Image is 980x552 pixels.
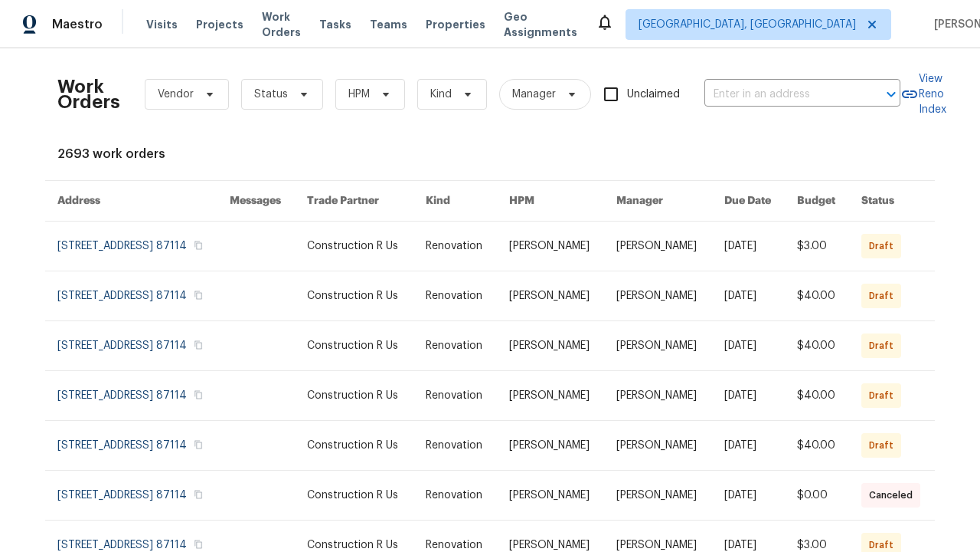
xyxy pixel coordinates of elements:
td: [PERSON_NAME] [497,321,605,371]
td: Construction R Us [295,371,413,421]
button: Open [880,84,902,105]
td: Renovation [413,421,497,471]
td: [PERSON_NAME] [604,271,712,321]
th: Manager [604,181,712,222]
td: Construction R Us [295,321,413,371]
td: Renovation [413,471,497,521]
h2: Work Orders [57,79,120,110]
span: Tasks [319,19,351,30]
span: HPM [348,87,370,102]
span: Unclaimed [627,87,680,103]
span: Properties [426,17,485,32]
button: Copy Address [191,338,205,352]
button: Copy Address [191,488,205,501]
td: Construction R Us [295,471,413,521]
span: Work Orders [262,9,301,40]
th: Messages [217,181,296,222]
td: [PERSON_NAME] [604,222,712,271]
td: Renovation [413,222,497,271]
span: Maestro [52,17,103,32]
td: [PERSON_NAME] [497,471,605,521]
span: Geo Assignments [504,9,577,40]
td: Renovation [413,321,497,371]
th: Status [849,181,935,222]
span: Teams [370,17,407,32]
td: [PERSON_NAME] [497,371,605,421]
td: Construction R Us [295,271,413,321]
div: 2693 work orders [57,146,923,162]
td: Construction R Us [295,222,413,271]
th: Due Date [712,181,785,222]
span: Projects [196,17,243,32]
input: Enter in an address [704,83,857,107]
td: Renovation [413,271,497,321]
td: [PERSON_NAME] [604,421,712,471]
span: [GEOGRAPHIC_DATA], [GEOGRAPHIC_DATA] [639,17,856,32]
td: [PERSON_NAME] [497,271,605,321]
td: [PERSON_NAME] [604,321,712,371]
th: Trade Partner [295,181,413,222]
td: [PERSON_NAME] [497,421,605,471]
th: Kind [413,181,497,222]
th: HPM [497,181,605,222]
td: Renovation [413,371,497,421]
span: Status [254,87,288,102]
button: Copy Address [191,388,205,402]
span: Manager [512,87,556,102]
td: [PERSON_NAME] [604,471,712,521]
button: Copy Address [191,438,205,452]
button: Copy Address [191,238,205,252]
th: Budget [785,181,849,222]
button: Copy Address [191,537,205,551]
a: View Reno Index [900,71,946,117]
td: [PERSON_NAME] [497,222,605,271]
td: Construction R Us [295,421,413,471]
th: Address [45,181,217,222]
button: Copy Address [191,288,205,302]
span: Vendor [158,87,194,102]
span: Visits [146,17,178,32]
span: Kind [430,87,452,102]
td: [PERSON_NAME] [604,371,712,421]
